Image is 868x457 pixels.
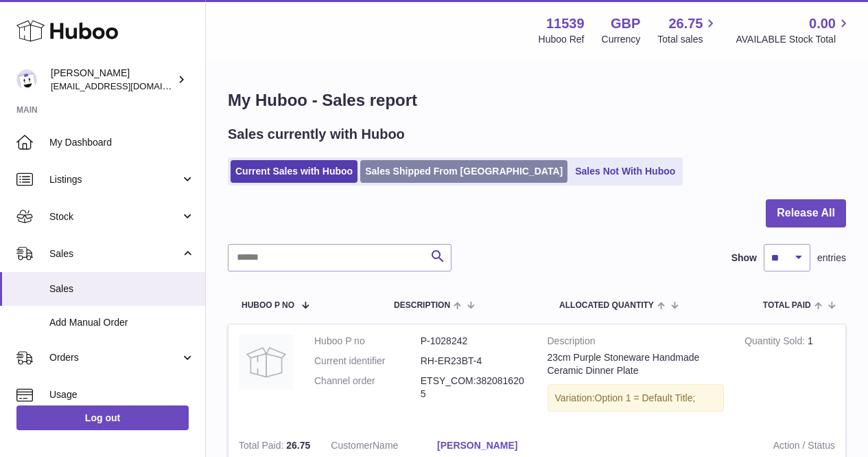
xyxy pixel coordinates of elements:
[49,316,195,329] span: Add Manual Order
[314,335,421,348] dt: Huboo P no
[314,375,421,401] dt: Channel order
[421,335,527,348] dd: P-1028242
[546,14,585,33] strong: 11539
[763,301,811,310] span: Total paid
[51,67,174,93] div: [PERSON_NAME]
[657,14,718,46] a: 26.75 Total sales
[731,252,757,265] label: Show
[559,301,654,310] span: ALLOCATED Quantity
[49,388,195,401] span: Usage
[16,69,37,90] img: alperaslan1535@gmail.com
[49,210,180,223] span: Stock
[421,355,527,368] dd: RH-ER23BT-4
[51,80,202,91] span: [EMAIL_ADDRESS][DOMAIN_NAME]
[242,301,294,310] span: Huboo P no
[744,335,808,350] strong: Quantity Sold
[331,439,437,456] dt: Name
[228,125,405,144] h2: Sales currently with Huboo
[49,282,195,296] span: Sales
[437,439,543,452] a: [PERSON_NAME]
[16,405,189,430] a: Log out
[736,33,852,46] span: AVAILABLE Stock Total
[539,33,585,46] div: Huboo Ref
[49,247,180,260] span: Sales
[314,355,421,368] dt: Current identifier
[394,301,450,310] span: Description
[49,173,180,186] span: Listings
[602,33,641,46] div: Currency
[239,335,294,390] img: no-photo.jpg
[548,335,725,351] strong: Description
[421,375,527,401] dd: ETSY_COM:3820816205
[570,160,680,183] a: Sales Not With Huboo
[809,14,836,33] span: 0.00
[817,252,846,265] span: entries
[360,160,567,183] a: Sales Shipped From [GEOGRAPHIC_DATA]
[228,89,846,111] h1: My Huboo - Sales report
[766,199,846,227] button: Release All
[49,136,195,149] span: My Dashboard
[49,351,180,364] span: Orders
[548,384,725,412] div: Variation:
[657,33,718,46] span: Total sales
[548,351,725,377] div: 23cm Purple Stoneware Handmade Ceramic Dinner Plate
[734,324,845,430] td: 1
[736,14,852,46] a: 0.00 AVAILABLE Stock Total
[611,14,640,33] strong: GBP
[331,440,373,451] span: Customer
[231,160,357,183] a: Current Sales with Huboo
[286,440,310,451] span: 26.75
[564,439,835,456] strong: Action / Status
[595,392,696,403] span: Option 1 = Default Title;
[668,14,703,33] span: 26.75
[239,440,286,454] strong: Total Paid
